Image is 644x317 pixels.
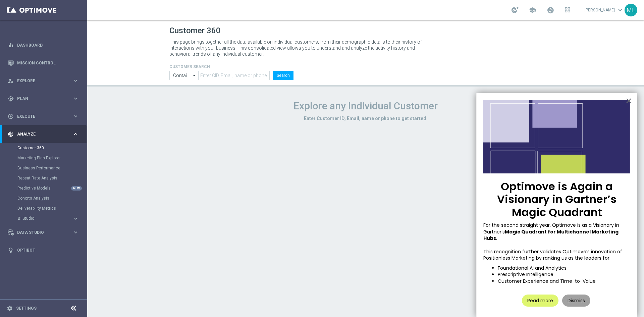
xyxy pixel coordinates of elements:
div: Execute [8,113,72,119]
div: ML [625,4,637,16]
i: keyboard_arrow_right [72,131,79,137]
a: Dashboard [17,36,79,54]
div: BI Studio [17,213,87,223]
div: Optibot [8,241,79,259]
span: BI Studio [18,216,66,220]
div: Mission Control [8,54,79,72]
i: settings [7,305,13,311]
i: play_circle_outline [8,113,14,119]
a: Repeat Rate Analysis [17,175,70,181]
a: Settings [16,306,37,310]
a: Marketing Plan Explorer [17,155,70,161]
span: Explore [17,79,72,83]
h3: Enter Customer ID, Email, name or phone to get started. [169,115,562,121]
span: keyboard_arrow_down [616,6,624,14]
div: Repeat Rate Analysis [17,173,87,183]
li: Foundational AI and Analytics [498,265,630,272]
button: Dismiss [562,295,590,307]
div: Plan [8,96,72,102]
div: Deliverability Metrics [17,203,87,213]
div: Predictive Models [17,183,87,193]
i: lightbulb [8,247,14,253]
a: Deliverability Metrics [17,206,70,211]
input: Contains [169,71,198,80]
div: Dashboard [8,36,79,54]
input: Enter CID, Email, name or phone [198,71,270,80]
span: Execute [17,114,72,118]
p: Optimove is Again a Visionary in Gartner’s Magic Quadrant [483,180,630,219]
a: Optibot [17,241,79,259]
div: NEW [71,186,82,191]
a: Business Performance [17,165,70,171]
i: keyboard_arrow_right [72,95,79,102]
div: Cohorts Analysis [17,193,87,203]
span: school [529,6,536,14]
i: keyboard_arrow_right [72,113,79,119]
div: Business Performance [17,163,87,173]
p: This recognition further validates Optimove’s innovation of Positionless Marketing by ranking us ... [483,249,630,262]
div: Data Studio [8,229,72,235]
span: . [496,235,497,242]
h4: CUSTOMER SEARCH [169,64,293,69]
li: Customer Experience and Time-to-Value [498,278,630,285]
i: arrow_drop_down [191,71,198,80]
i: keyboard_arrow_right [72,215,79,222]
i: person_search [8,78,14,84]
h1: Explore any Individual Customer [169,100,562,112]
strong: Magic Quadrant for Multichannel Marketing Hubs [483,228,620,242]
div: Analyze [8,131,72,137]
button: Close [626,95,632,106]
i: gps_fixed [8,96,14,102]
i: equalizer [8,42,14,48]
div: Marketing Plan Explorer [17,153,87,163]
a: [PERSON_NAME] [584,5,625,15]
a: Cohorts Analysis [17,196,70,201]
div: BI Studio [18,216,72,220]
button: Search [273,71,293,80]
span: Analyze [17,132,72,136]
span: Plan [17,97,72,101]
div: Explore [8,78,72,84]
h1: Customer 360 [169,26,562,36]
button: Read more [522,295,558,307]
i: track_changes [8,131,14,137]
li: Prescriptive Intelligence [498,271,630,278]
a: Mission Control [17,54,79,72]
p: This page brings together all the data available on individual customers, from their demographic ... [169,39,428,57]
span: For the second straight year, Optimove is as a Visionary in Gartner’s [483,222,621,235]
i: keyboard_arrow_right [72,77,79,84]
a: Customer 360 [17,145,70,151]
div: Customer 360 [17,143,87,153]
i: keyboard_arrow_right [72,229,79,235]
a: Predictive Models [17,186,70,191]
span: Data Studio [17,230,72,234]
